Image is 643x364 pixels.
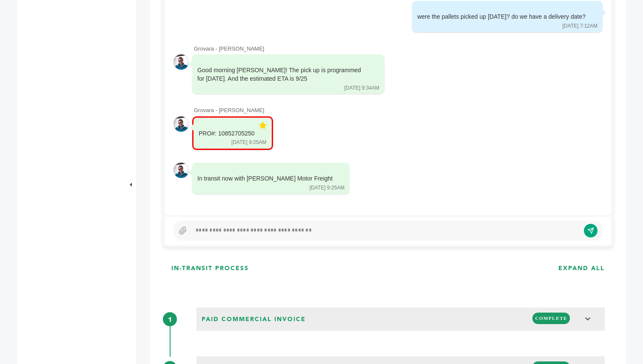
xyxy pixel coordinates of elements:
div: Grovara - [PERSON_NAME] [194,107,603,114]
div: Grovara - [PERSON_NAME] [194,45,603,53]
div: In transit now with [PERSON_NAME] Motor Freight [197,175,333,183]
div: [DATE] 9:25AM [310,184,344,192]
div: [DATE] 7:12AM [563,23,597,30]
span: COMPLETE [532,313,570,324]
h3: EXPAND ALL [558,264,605,273]
div: [DATE] 9:34AM [344,85,379,92]
div: [DATE] 9:25AM [231,139,266,146]
div: PRO#: 10852705250 [199,130,255,138]
h3: IN-TRANSIT PROCESS [171,264,249,273]
div: Good morning [PERSON_NAME]! The pick up is programmed for [DATE]. And the estimated ETA is 9/25 [197,66,367,83]
div: were the pallets picked up [DATE]? do we have a delivery date? [417,13,586,21]
span: Paid Commercial Invoice [199,313,308,326]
